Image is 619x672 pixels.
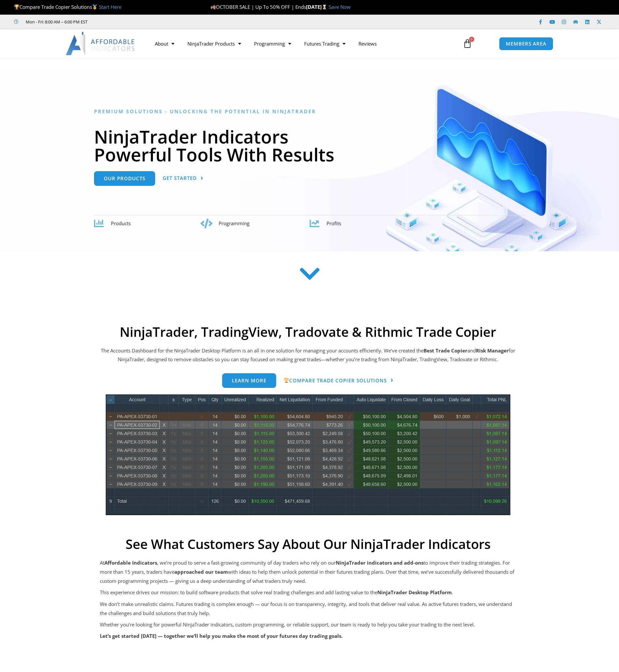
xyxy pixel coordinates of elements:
span: Learn more [232,378,266,383]
strong: NinjaTrader indicators and add-ons [336,559,424,566]
a: Get Started [163,171,204,186]
a: 🏆Compare Trade Copier Solutions [284,373,394,388]
p: This experience drives our mission: to build software products that solve real trading challenges... [100,588,516,597]
span: Compare Trade Copier Solutions [14,4,121,10]
a: Start Here [99,4,121,10]
a: Reviews [352,36,383,51]
span: Compare Trade Copier Solutions [284,378,387,383]
a: Our Products [94,171,155,186]
h1: NinjaTrader Indicators Powerful Tools With Results [94,128,525,163]
a: Save Now [329,4,351,10]
img: ⌛ [322,5,327,9]
span: Our Products [104,176,145,181]
span: MEMBERS AREA [506,41,546,46]
span: Products [111,220,131,226]
p: At , we’re proud to serve a fast-growing community of day traders who rely on our to improve thei... [100,558,516,586]
h2: See What Customers Say About Our NinjaTrader Indicators [100,536,516,552]
a: MEMBERS AREA [499,37,553,50]
img: 🍂 [211,5,216,9]
nav: Menu [148,36,455,51]
iframe: Customer reviews powered by Trustpilot [97,19,194,25]
b: Best Trade Copier [424,347,467,354]
a: Learn more [222,373,276,388]
img: wideview8 28 2 | Affordable Indicators – NinjaTrader [106,394,510,515]
a: About [148,36,181,51]
span: Programming [219,220,249,226]
span: 0 [469,37,474,42]
a: NinjaTrader Products [181,36,248,51]
a: Futures Trading [298,36,352,51]
p: Whether you’re looking for powerful NinjaTrader indicators, custom programming, or reliable suppo... [100,620,516,629]
img: 🏆 [284,378,289,383]
span: Mon - Fri: 8:00 AM – 6:00 PM EST [24,18,87,26]
p: The Accounts Dashboard for the NinjaTrader Desktop Platform is an all in one solution for managin... [100,346,516,364]
img: LogoAI | Affordable Indicators – NinjaTrader [66,32,136,55]
img: 🥇 [92,5,97,9]
strong: Risk Manager [476,347,509,354]
h2: NinjaTrader, TradingView, Tradovate & Rithmic Trade Copier [100,324,516,340]
strong: [DATE] [306,4,329,10]
strong: Let’s get started [DATE] — together we’ll help you make the most of your futures day trading goals. [100,633,343,639]
span: Get Started [163,176,197,181]
span: OCTOBER SALE | Up To 50% OFF | Ends [210,4,306,10]
a: Programming [248,36,298,51]
strong: Affordable Indicators [104,559,157,566]
strong: NinjaTrader Desktop Platform [377,589,452,596]
span: Profits [327,220,341,226]
a: 0 [453,34,482,53]
h6: Premium Solutions - Unlocking the Potential in NinjaTrader [94,108,525,115]
p: We don’t make unrealistic claims. Futures trading is complex enough — our focus is on transparenc... [100,600,516,618]
img: 🏆 [14,5,19,9]
strong: approached our team [174,569,228,575]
